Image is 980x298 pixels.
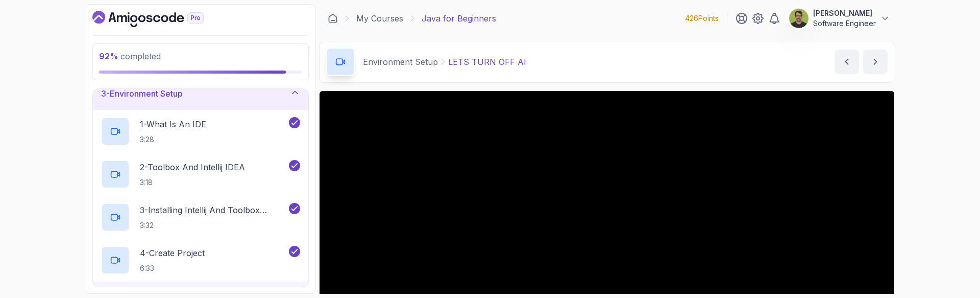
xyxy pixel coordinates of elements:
button: 2-Toolbox And Intellij IDEA3:18 [101,160,300,189]
button: next content [863,50,888,74]
button: 3-Environment Setup [93,77,308,110]
p: 2 - Toolbox And Intellij IDEA [140,161,245,173]
p: 3:28 [140,134,206,145]
img: user profile image [789,9,808,28]
p: 426 Points [685,13,719,24]
button: previous content [835,50,859,74]
a: Dashboard [92,11,227,27]
p: 3:32 [140,220,287,231]
span: 92 % [99,51,118,61]
p: 4 - Create Project [140,247,205,259]
p: Software Engineer [813,18,876,29]
button: user profile image[PERSON_NAME]Software Engineer [789,8,890,29]
h3: 3 - Environment Setup [101,87,183,100]
p: Environment Setup [363,56,438,68]
p: LETS TURN OFF AI [448,56,526,68]
p: 6:33 [140,263,205,273]
a: Dashboard [328,13,338,24]
button: 3-Installing Intellij And Toolbox Configuration3:32 [101,203,300,232]
p: [PERSON_NAME] [813,8,876,18]
span: completed [99,51,161,61]
button: 4-Create Project6:33 [101,246,300,274]
p: 3:18 [140,177,245,188]
p: 1 - What Is An IDE [140,118,206,130]
button: 1-What Is An IDE3:28 [101,117,300,146]
a: My Courses [356,12,403,25]
p: Java for Beginners [422,12,496,25]
p: 3 - Installing Intellij And Toolbox Configuration [140,204,287,216]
